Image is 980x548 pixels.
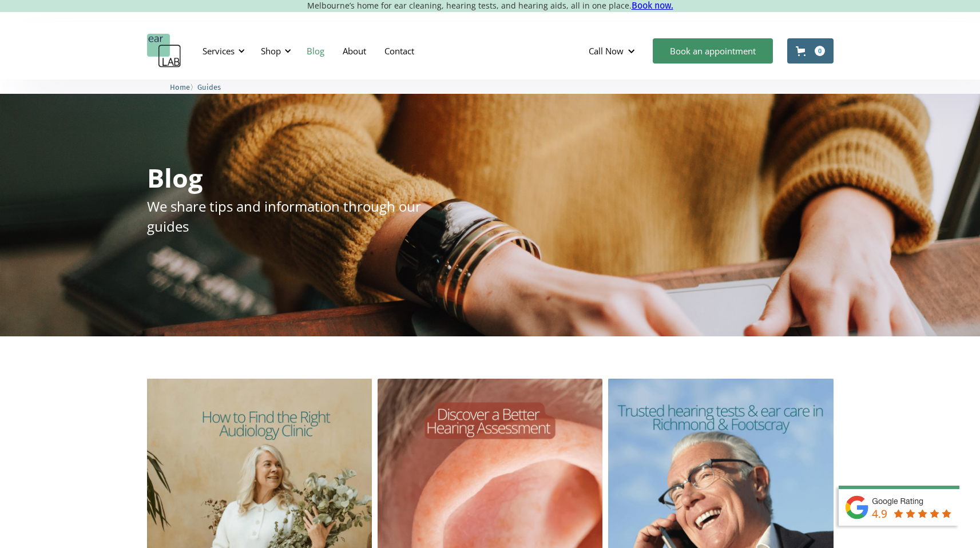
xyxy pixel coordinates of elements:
span: Home [170,83,190,92]
a: Book an appointment [653,38,773,63]
a: About [334,34,375,67]
span: Guides [197,83,221,92]
div: 0 [815,46,825,56]
p: We share tips and information through our guides [147,196,451,236]
div: Call Now [580,34,647,68]
h1: Blog [147,165,203,190]
li: 〉 [170,81,197,93]
a: Guides [197,81,221,92]
a: Blog [297,34,334,67]
a: home [147,34,181,68]
div: Shop [261,45,281,57]
a: Home [170,81,190,92]
div: Services [196,34,248,68]
a: Contact [375,34,423,67]
div: Services [203,45,235,57]
div: Call Now [589,45,624,57]
div: Shop [254,34,295,68]
a: Open cart [787,38,834,63]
